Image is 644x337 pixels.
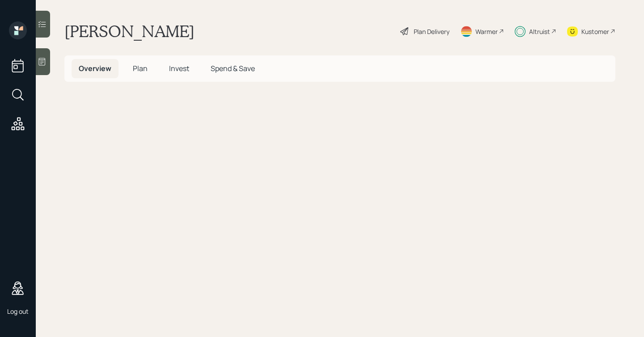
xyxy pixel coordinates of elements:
[529,27,550,36] div: Altruist
[133,63,148,73] span: Plan
[169,63,189,73] span: Invest
[414,27,449,36] div: Plan Delivery
[475,27,498,36] div: Warmer
[581,27,609,36] div: Kustomer
[64,21,195,41] h1: [PERSON_NAME]
[7,307,29,316] div: Log out
[211,63,255,73] span: Spend & Save
[79,63,111,73] span: Overview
